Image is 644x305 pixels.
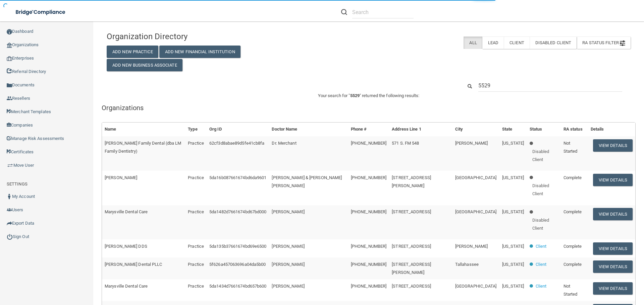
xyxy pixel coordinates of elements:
img: organization-icon.f8decf85.png [7,43,12,48]
span: [PHONE_NUMBER] [351,262,386,267]
img: briefcase.64adab9b.png [7,162,13,169]
span: [PERSON_NAME] [272,244,304,249]
span: 5f626a457063696a04da5b00 [209,262,266,267]
label: Client [504,36,530,49]
span: [PERSON_NAME] [455,244,488,249]
input: Search [352,6,414,18]
span: 62cf3d8abae89d5fe41cb8fa [209,141,264,146]
span: [STREET_ADDRESS] [392,244,431,249]
span: [PERSON_NAME] [455,141,488,146]
span: Marysville Dental Care [105,209,148,214]
span: Not Started [563,284,578,297]
span: [STREET_ADDRESS][PERSON_NAME] [392,262,431,275]
span: [PERSON_NAME] Dental PLLC [105,262,162,267]
span: 5da16b087661674bd6da9601 [209,175,266,180]
th: Type [185,123,207,136]
span: Complete [563,175,582,180]
iframe: Drift Widget Chat Controller [528,257,636,284]
span: [US_STATE] [502,262,524,267]
button: Add New Practice [107,46,158,58]
button: Add New Financial Institution [159,46,240,58]
span: Complete [563,209,582,214]
span: [US_STATE] [502,141,524,146]
span: [PERSON_NAME] [272,209,304,214]
span: [PHONE_NUMBER] [351,141,386,146]
img: ic_dashboard_dark.d01f4a41.png [7,29,12,34]
span: [GEOGRAPHIC_DATA] [455,175,497,180]
span: [PERSON_NAME] [272,262,304,267]
span: RA Status Filter [582,40,625,45]
span: [PHONE_NUMBER] [351,284,386,289]
span: 5da1434d7661674bd657b600 [209,284,266,289]
span: 5529 [350,93,360,98]
span: Practice [188,284,204,289]
button: Add New Business Associate [107,59,182,71]
span: Practice [188,141,204,146]
span: [PHONE_NUMBER] [351,175,386,180]
span: Not Started [563,141,578,154]
th: Name [102,123,185,136]
span: 5da135b37661674bd69e6500 [209,244,266,249]
span: [US_STATE] [502,175,524,180]
p: Your search for " " returned the following results: [102,92,636,100]
img: ic-search.3b580494.png [341,9,347,15]
img: enterprise.0d942306.png [7,56,12,61]
span: Marysville Dental Care [105,284,148,289]
button: View Details [593,208,633,220]
p: Disabled Client [532,148,558,164]
img: bridge_compliance_login_screen.278c3ca4.svg [10,5,72,19]
span: [GEOGRAPHIC_DATA] [455,284,497,289]
button: View Details [593,139,633,152]
th: Org ID [207,123,269,136]
th: Address Line 1 [389,123,452,136]
img: ic_user_dark.df1a06c3.png [7,194,12,199]
span: [PERSON_NAME] [105,175,137,180]
img: icon-filter@2x.21656d0b.png [620,41,625,46]
span: [US_STATE] [502,209,524,214]
th: RA status [561,123,588,136]
img: icon-users.e205127d.png [7,207,12,213]
span: [PERSON_NAME] DDS [105,244,147,249]
input: Search [478,79,622,92]
img: ic_reseller.de258add.png [7,96,12,101]
img: icon-export.b9366987.png [7,221,12,226]
h4: Organization Directory [107,32,275,41]
span: Practice [188,209,204,214]
button: View Details [593,282,633,295]
label: All [464,36,482,49]
span: Complete [563,244,582,249]
span: 571 S. FM 548 [392,141,419,146]
th: Doctor Name [269,123,348,136]
span: [GEOGRAPHIC_DATA] [455,209,497,214]
th: Phone # [348,123,389,136]
p: Disabled Client [532,216,558,232]
p: Client [536,282,547,290]
button: View Details [593,242,633,255]
th: State [499,123,527,136]
p: Disabled Client [532,182,558,198]
label: SETTINGS [7,180,28,188]
label: Lead [482,36,504,49]
span: [PERSON_NAME] [272,284,304,289]
span: [STREET_ADDRESS] [392,284,431,289]
label: Disabled Client [530,36,577,49]
p: Client [536,242,547,250]
span: [PERSON_NAME] Family Dental (dba LM Family Dentistry) [105,141,181,154]
img: ic_power_dark.7ecde6b1.png [7,234,13,240]
span: [STREET_ADDRESS][PERSON_NAME] [392,175,431,188]
span: [PERSON_NAME] & [PERSON_NAME] [PERSON_NAME] [272,175,342,188]
span: Practice [188,244,204,249]
span: Dr. Merchant [272,141,296,146]
span: Practice [188,175,204,180]
h5: Organizations [102,104,636,111]
span: [PHONE_NUMBER] [351,244,386,249]
button: View Details [593,174,633,186]
th: Details [588,123,635,136]
span: [US_STATE] [502,284,524,289]
span: [STREET_ADDRESS] [392,209,431,214]
th: City [452,123,499,136]
span: Practice [188,262,204,267]
th: Status [527,123,561,136]
span: 5da1482d7661674bd67bd000 [209,209,266,214]
span: Tallahassee [455,262,479,267]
